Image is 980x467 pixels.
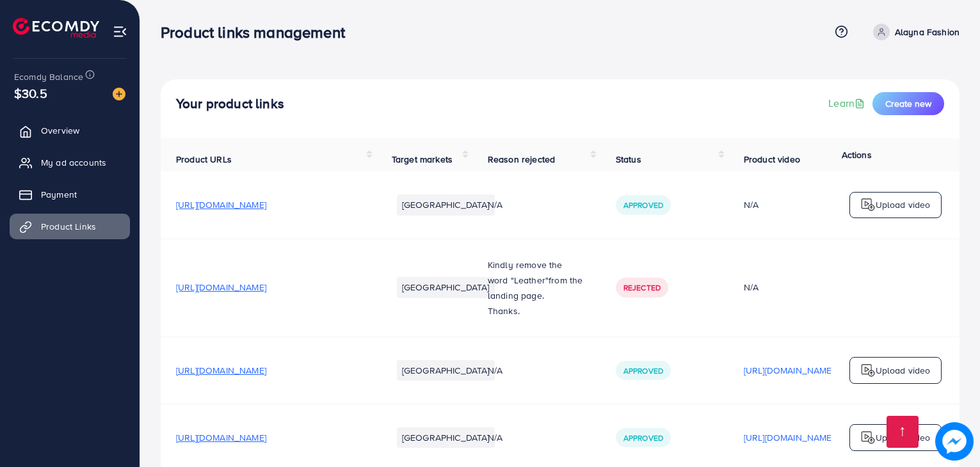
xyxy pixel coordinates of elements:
[488,303,585,319] p: Thanks.
[842,148,872,161] span: Actions
[176,153,232,166] span: Product URLs
[616,153,641,166] span: Status
[876,363,931,378] p: Upload video
[872,92,944,115] button: Create new
[488,431,502,444] span: N/A
[176,431,266,444] span: [URL][DOMAIN_NAME]
[868,24,960,40] a: Alayna Fashion
[176,364,266,377] span: [URL][DOMAIN_NAME]
[161,23,355,42] h3: Product links management
[14,70,83,83] span: Ecomdy Balance
[41,124,79,137] span: Overview
[176,281,266,294] span: [URL][DOMAIN_NAME]
[623,200,663,210] span: Approved
[10,118,130,143] a: Overview
[828,96,867,111] a: Learn
[397,277,495,297] li: [GEOGRAPHIC_DATA]
[14,84,47,102] span: $30.5
[744,363,834,378] p: [URL][DOMAIN_NAME]
[488,364,502,377] span: N/A
[41,188,77,201] span: Payment
[860,363,876,378] img: logo
[876,430,931,445] p: Upload video
[397,360,495,381] li: [GEOGRAPHIC_DATA]
[488,153,555,166] span: Reason rejected
[13,18,99,38] img: logo
[623,282,661,293] span: Rejected
[113,88,125,100] img: image
[895,24,960,40] p: Alayna Fashion
[876,197,931,212] p: Upload video
[176,198,266,211] span: [URL][DOMAIN_NAME]
[744,198,834,211] div: N/A
[860,430,876,445] img: logo
[392,153,453,166] span: Target markets
[549,274,551,287] span: f
[10,150,130,175] a: My ad accounts
[10,182,130,207] a: Payment
[113,24,127,39] img: menu
[623,432,663,443] span: Approved
[397,194,495,215] li: [GEOGRAPHIC_DATA]
[623,365,663,376] span: Approved
[885,97,931,110] span: Create new
[397,427,495,448] li: [GEOGRAPHIC_DATA]
[41,156,106,169] span: My ad accounts
[176,96,284,112] h4: Your product links
[744,153,800,166] span: Product video
[10,214,130,239] a: Product Links
[935,422,974,461] img: image
[744,281,834,294] div: N/A
[488,198,502,211] span: N/A
[41,220,96,233] span: Product Links
[488,257,585,303] p: Kindly remove the word "Leather" rom the landing page.
[744,430,834,445] p: [URL][DOMAIN_NAME]
[860,197,876,212] img: logo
